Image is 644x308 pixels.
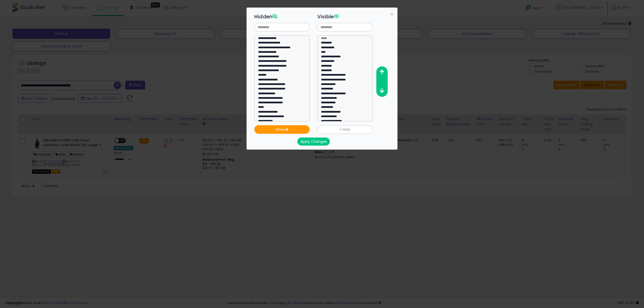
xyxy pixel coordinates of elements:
button: Show [254,125,310,134]
button: Apply Changes [297,138,330,146]
button: Hide [317,125,373,134]
h3: Visible [317,13,373,20]
span: × [390,11,393,18]
h3: Hidden [254,13,310,20]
